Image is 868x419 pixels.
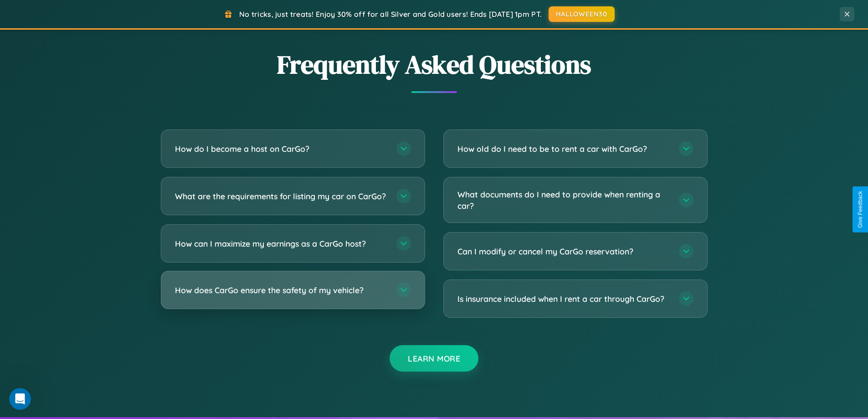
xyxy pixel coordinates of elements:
span: No tricks, just treats! Enjoy 30% off for all Silver and Gold users! Ends [DATE] 1pm PT. [239,10,542,19]
h3: How can I maximize my earnings as a CarGo host? [175,238,387,249]
h3: What are the requirements for listing my car on CarGo? [175,191,387,202]
div: Give Feedback [857,191,863,228]
h3: How do I become a host on CarGo? [175,143,387,155]
h3: Is insurance included when I rent a car through CarGo? [457,293,670,305]
iframe: Intercom live chat [9,388,31,410]
h3: What documents do I need to provide when renting a car? [457,189,670,211]
h3: Can I modify or cancel my CarGo reservation? [457,246,670,257]
button: HALLOWEEN30 [549,6,615,22]
h3: How does CarGo ensure the safety of my vehicle? [175,285,387,296]
h2: Frequently Asked Questions [161,47,708,82]
button: Learn More [390,345,478,372]
h3: How old do I need to be to rent a car with CarGo? [457,143,670,155]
